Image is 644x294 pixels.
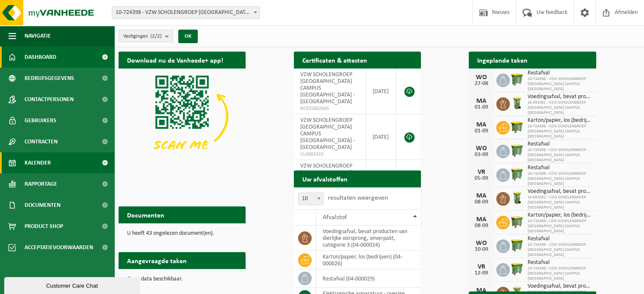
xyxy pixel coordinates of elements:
span: RED25002665 [300,105,359,112]
span: 10 [299,193,323,205]
h2: Ingeplande taken [469,52,536,68]
h2: Download nu de Vanheede+ app! [119,52,232,68]
span: Voedingsafval, bevat producten van dierlijke oorsprong, onverpakt, categorie 3 [528,283,591,290]
span: Bedrijfsgegevens [25,68,74,89]
div: 27-08 [473,81,490,87]
span: Vestigingen [123,30,162,43]
p: Geen data beschikbaar. [127,276,237,282]
img: WB-0140-HPE-GN-51 [510,191,524,205]
span: Contactpersonen [25,89,74,110]
img: WB-0770-HPE-GN-50 [510,143,524,158]
td: karton/papier, los (bedrijven) (04-000026) [316,251,421,269]
h2: Aangevraagde taken [119,252,195,269]
span: VZW SCHOLENGROEP [GEOGRAPHIC_DATA] CAMPUS [GEOGRAPHIC_DATA] - [GEOGRAPHIC_DATA] [300,117,355,151]
div: 01-09 [473,128,490,134]
img: Download de VHEPlus App [119,69,246,164]
td: restafval (04-000029) [316,269,421,288]
span: VZW SCHOLENGROEP [GEOGRAPHIC_DATA] CAMPUS [GEOGRAPHIC_DATA] - [GEOGRAPHIC_DATA] [300,163,355,196]
span: Restafval [528,259,591,266]
div: 08-09 [473,223,490,229]
div: VR [473,169,490,176]
span: VLA902410 [300,151,359,158]
h2: Documenten [119,206,173,223]
div: MA [473,121,490,128]
span: 10-724398 - VZW SCHOLENGROEP [GEOGRAPHIC_DATA] CAMPUS [GEOGRAPHIC_DATA] [528,242,591,258]
h2: Uw afvalstoffen [294,170,356,187]
span: 10 [298,192,323,205]
img: WB-0770-HPE-GN-50 [510,238,524,253]
img: WB-1100-HPE-GN-50 [510,120,524,134]
span: Karton/papier, los (bedrijven) [528,212,591,219]
span: 10-724398 - VZW SCHOLENGROEP [GEOGRAPHIC_DATA] CAMPUS [GEOGRAPHIC_DATA] [528,124,591,139]
span: Karton/papier, los (bedrijven) [528,117,591,124]
span: Voedingsafval, bevat producten van dierlijke oorsprong, onverpakt, categorie 3 [528,188,591,195]
span: 10-724398 - VZW SCHOLENGROEP [GEOGRAPHIC_DATA] CAMPUS [GEOGRAPHIC_DATA] [528,266,591,281]
span: Restafval [528,236,591,242]
img: WB-0140-HPE-GN-51 [510,96,524,110]
div: 12-09 [473,270,490,276]
span: Restafval [528,165,591,171]
td: [DATE] [366,160,396,206]
div: MA [473,98,490,104]
span: Afvalstof [323,214,347,221]
span: Restafval [528,70,591,77]
div: 10-09 [473,247,490,253]
span: Acceptatievoorwaarden [25,237,93,258]
div: MA [473,192,490,199]
span: 10-724398 - VZW SCHOLENGROEP SINT-MICHIEL - VISO CAMPUS POLENPLEIN - ROESELARE [112,6,260,19]
button: OK [178,30,198,43]
span: 10-953391 - VZW SCHOLENGROEP [GEOGRAPHIC_DATA] CAMPUS [GEOGRAPHIC_DATA] [528,100,591,115]
div: 03-09 [473,152,490,158]
span: Rapportage [25,173,57,195]
h2: Certificaten & attesten [294,52,376,68]
span: Navigatie [25,25,51,47]
span: Product Shop [25,216,63,237]
count: (2/2) [150,33,162,39]
label: resultaten weergeven [328,195,388,201]
div: VR [473,264,490,270]
span: Voedingsafval, bevat producten van dierlijke oorsprong, onverpakt, categorie 3 [528,93,591,100]
span: 10-724398 - VZW SCHOLENGROEP [GEOGRAPHIC_DATA] CAMPUS [GEOGRAPHIC_DATA] [528,148,591,163]
span: Restafval [528,141,591,148]
td: [DATE] [366,114,396,160]
div: WO [473,145,490,152]
div: WO [473,74,490,81]
div: WO [473,240,490,247]
img: WB-0770-HPE-GN-50 [510,167,524,181]
div: 05-09 [473,176,490,181]
span: Dashboard [25,47,56,68]
td: [DATE] [366,69,396,114]
div: 08-09 [473,199,490,205]
button: Vestigingen(2/2) [119,30,173,42]
span: Contracten [25,131,58,152]
span: 10-724398 - VZW SCHOLENGROEP [GEOGRAPHIC_DATA] CAMPUS [GEOGRAPHIC_DATA] [528,219,591,234]
div: MA [473,216,490,223]
span: Documenten [25,195,61,216]
span: 10-724398 - VZW SCHOLENGROEP [GEOGRAPHIC_DATA] CAMPUS [GEOGRAPHIC_DATA] [528,171,591,187]
td: voedingsafval, bevat producten van dierlijke oorsprong, onverpakt, categorie 3 (04-000024) [316,225,421,251]
img: WB-0770-HPE-GN-50 [510,72,524,87]
span: Kalender [25,152,51,173]
span: 10-724398 - VZW SCHOLENGROEP SINT-MICHIEL - VISO CAMPUS POLENPLEIN - ROESELARE [112,7,260,19]
img: WB-1100-HPE-GN-50 [510,214,524,229]
span: 10-724398 - VZW SCHOLENGROEP [GEOGRAPHIC_DATA] CAMPUS [GEOGRAPHIC_DATA] [528,77,591,92]
span: VZW SCHOLENGROEP [GEOGRAPHIC_DATA] CAMPUS [GEOGRAPHIC_DATA] - [GEOGRAPHIC_DATA] [300,71,355,105]
iframe: chat widget [4,275,141,294]
span: Gebruikers [25,110,56,131]
img: WB-0770-HPE-GN-50 [510,262,524,276]
span: 10-953391 - VZW SCHOLENGROEP [GEOGRAPHIC_DATA] CAMPUS [GEOGRAPHIC_DATA] [528,195,591,210]
div: 01-09 [473,104,490,110]
p: U heeft 43 ongelezen document(en). [127,231,237,236]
